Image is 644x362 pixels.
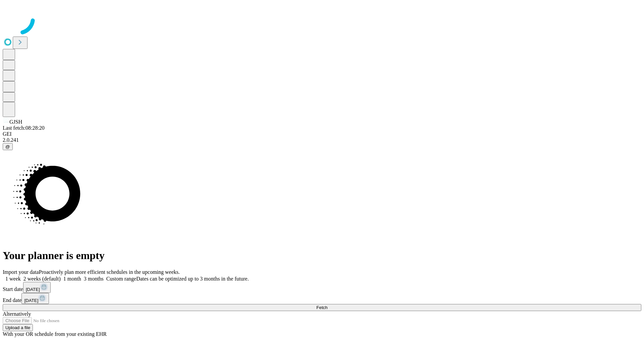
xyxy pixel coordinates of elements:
[3,137,641,143] div: 2.0.241
[9,119,22,125] span: GJSH
[3,125,45,131] span: Last fetch: 08:28:20
[3,304,641,311] button: Fetch
[3,269,39,275] span: Import your data
[3,324,33,331] button: Upload a file
[3,282,641,293] div: Start date
[3,331,107,337] span: With your OR schedule from your existing EHR
[39,269,180,275] span: Proactively plan more efficient schedules in the upcoming weeks.
[3,249,641,262] h1: Your planner is empty
[84,276,104,282] span: 3 months
[21,293,49,304] button: [DATE]
[106,276,136,282] span: Custom range
[3,131,641,137] div: GEI
[3,311,31,317] span: Alternatively
[3,143,13,150] button: @
[136,276,249,282] span: Dates can be optimized up to 3 months in the future.
[5,276,21,282] span: 1 week
[316,305,327,310] span: Fetch
[24,298,38,303] span: [DATE]
[63,276,81,282] span: 1 month
[26,287,40,292] span: [DATE]
[23,276,61,282] span: 2 weeks (default)
[3,293,641,304] div: End date
[5,144,10,149] span: @
[23,282,51,293] button: [DATE]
